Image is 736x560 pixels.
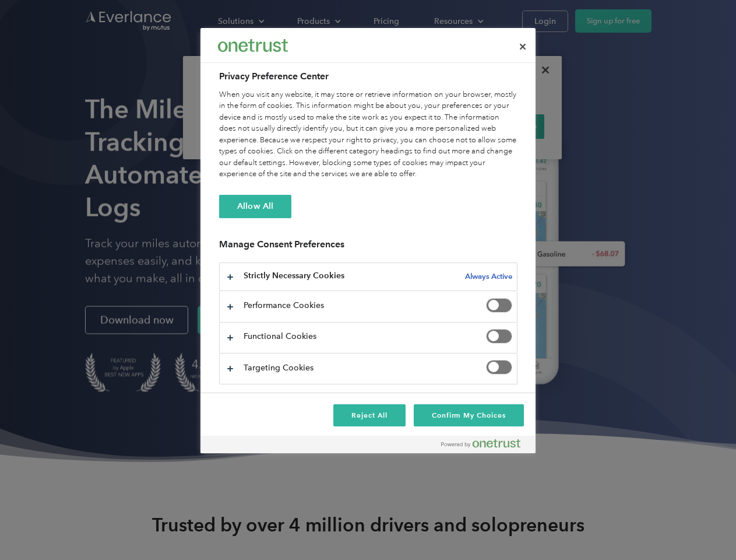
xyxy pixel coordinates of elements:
[219,195,291,218] button: Allow All
[219,239,517,257] h3: Manage Consent Preferences
[441,439,520,448] img: Powered by OneTrust Opens in a new Tab
[333,404,406,426] button: Reject All
[219,69,517,83] h2: Privacy Preference Center
[414,404,524,426] button: Confirm My Choices
[510,34,536,60] button: Close
[441,439,530,453] a: Powered by OneTrust Opens in a new Tab
[219,89,517,180] div: When you visit any website, it may store or retrieve information on your browser, mostly in the f...
[200,28,536,453] div: Preference center
[218,39,288,51] img: Everlance
[218,34,288,57] div: Everlance
[200,28,536,453] div: Privacy Preference Center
